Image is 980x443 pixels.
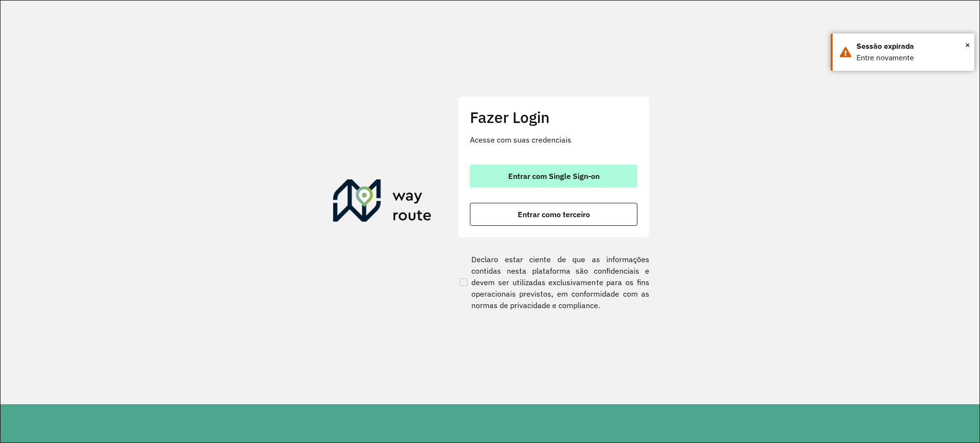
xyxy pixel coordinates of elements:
h2: Fazer Login [470,108,637,126]
span: × [965,38,970,52]
span: Entrar como terceiro [518,210,590,218]
button: Close [965,38,970,52]
img: Roteirizador AmbevTech [333,179,432,225]
div: Entre novamente [857,52,967,64]
label: Declaro estar ciente de que as informações contidas nesta plataforma são confidenciais e devem se... [458,254,649,311]
p: Acesse com suas credenciais [470,134,637,145]
button: button [470,165,637,188]
button: button [470,203,637,226]
span: Entrar com Single Sign-on [508,172,600,180]
div: Sessão expirada [857,41,967,52]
